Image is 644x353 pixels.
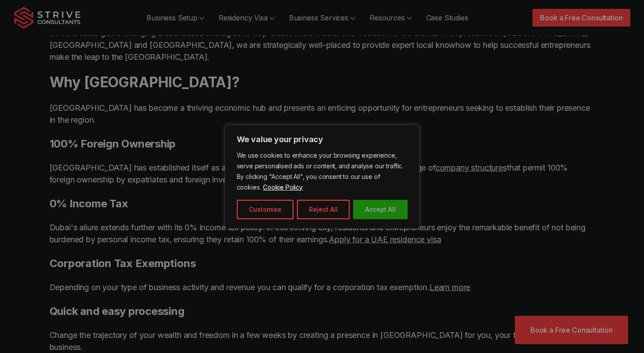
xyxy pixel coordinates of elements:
a: Cookie Policy [262,183,303,191]
button: Customise [237,200,293,219]
button: Reject All [297,200,350,219]
button: Accept All [353,200,408,219]
div: We value your privacy [225,125,420,229]
p: We value your privacy [237,134,408,145]
p: We use cookies to enhance your browsing experience, serve personalised ads or content, and analys... [237,150,408,193]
